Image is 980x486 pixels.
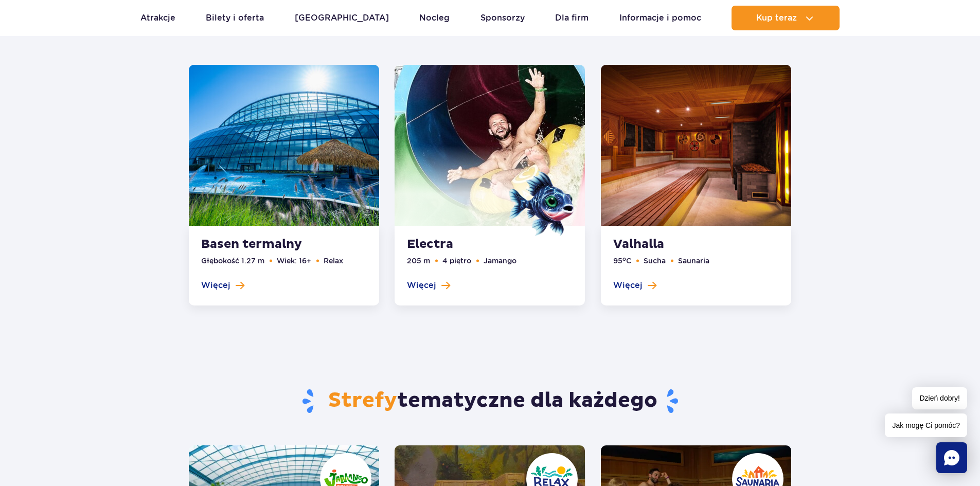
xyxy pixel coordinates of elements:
[555,6,589,30] a: Dla firm
[732,6,840,30] button: Kup teraz
[936,442,967,473] div: Chat
[885,413,967,437] span: Jak mogę Ci pomóc?
[619,6,701,30] a: Informacje i pomoc
[206,6,264,30] a: Bilety i oferta
[328,388,397,413] span: Strefy
[419,6,450,30] a: Nocleg
[480,6,525,30] a: Sponsorzy
[756,13,797,23] span: Kup teraz
[189,388,791,415] h2: tematyczne dla każdego
[912,387,967,409] span: Dzień dobry!
[140,6,175,30] a: Atrakcje
[295,6,389,30] a: [GEOGRAPHIC_DATA]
